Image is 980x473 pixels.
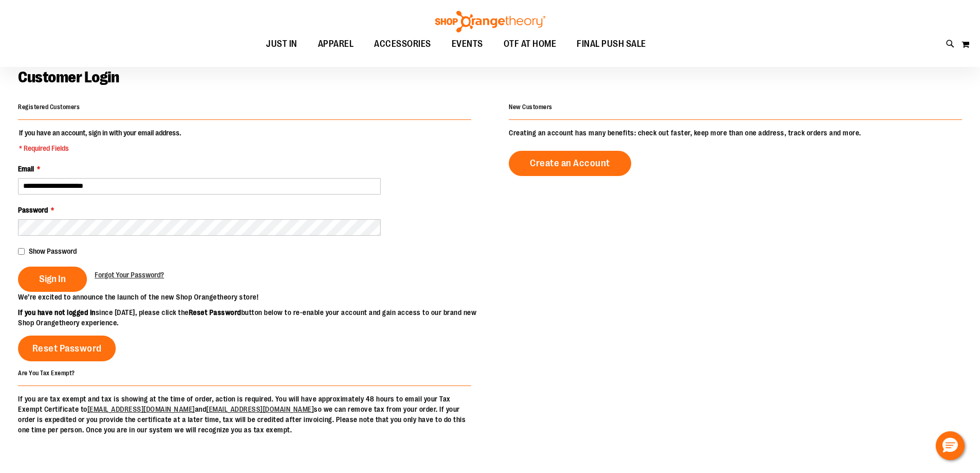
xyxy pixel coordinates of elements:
[566,32,656,56] a: FINAL PUSH SALE
[318,32,354,56] span: APPAREL
[39,273,66,285] span: Sign In
[29,247,77,255] span: Show Password
[18,103,80,111] strong: Registered Customers
[256,32,308,56] a: JUST IN
[18,128,182,153] legend: If you have an account, sign in with your email address.
[206,405,314,413] a: [EMAIL_ADDRESS][DOMAIN_NAME]
[434,11,547,32] img: Shop Orangetheory
[493,32,567,56] a: OTF AT HOME
[18,292,490,302] p: We’re excited to announce the launch of the new Shop Orangetheory store!
[19,143,181,153] span: * Required Fields
[18,267,87,292] button: Sign In
[364,32,441,56] a: ACCESSORIES
[509,128,962,138] p: Creating an account has many benefits: check out faster, keep more than one address, track orders...
[87,405,195,413] a: [EMAIL_ADDRESS][DOMAIN_NAME]
[95,271,164,279] span: Forgot Your Password?
[441,32,493,56] a: EVENTS
[509,103,553,111] strong: New Customers
[509,151,631,176] a: Create an Account
[95,270,164,280] a: Forgot Your Password?
[18,336,116,361] a: Reset Password
[266,32,297,56] span: JUST IN
[189,308,241,317] strong: Reset Password
[18,307,490,328] p: since [DATE], please click the button below to re-enable your account and gain access to our bran...
[18,206,48,214] span: Password
[18,165,34,173] span: Email
[936,431,965,460] button: Hello, have a question? Let’s chat.
[504,32,557,56] span: OTF AT HOME
[18,370,75,377] strong: Are You Tax Exempt?
[18,394,471,435] p: If you are tax exempt and tax is showing at the time of order, action is required. You will have ...
[452,32,483,56] span: EVENTS
[18,68,119,86] span: Customer Login
[308,32,364,56] a: APPAREL
[18,308,96,317] strong: If you have not logged in
[577,32,646,56] span: FINAL PUSH SALE
[530,157,610,169] span: Create an Account
[32,343,102,354] span: Reset Password
[374,32,431,56] span: ACCESSORIES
